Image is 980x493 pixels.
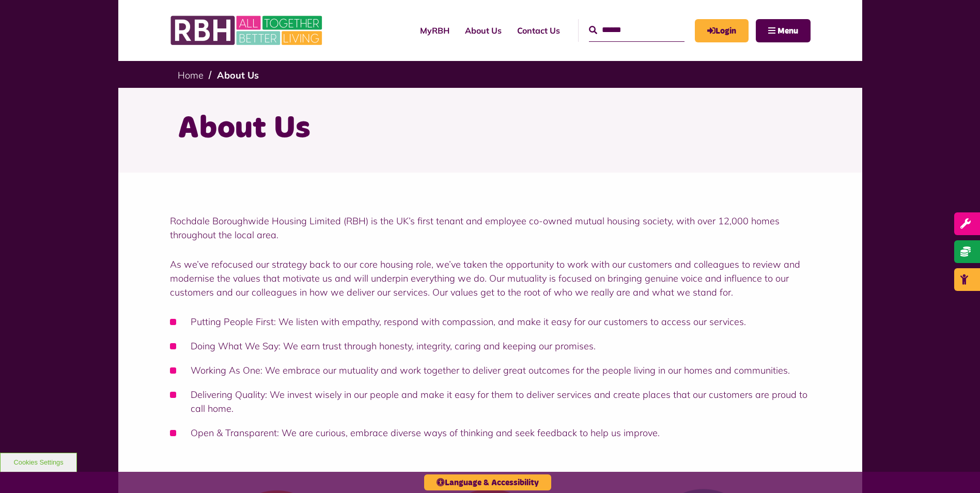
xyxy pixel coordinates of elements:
[170,363,811,377] li: Working As One: We embrace our mutuality and work together to deliver great outcomes for the peop...
[424,474,551,490] button: Language & Accessibility
[509,17,568,44] a: Contact Us
[170,214,811,242] p: Rochdale Boroughwide Housing Limited (RBH) is the UK’s first tenant and employee co-owned mutual ...
[170,257,811,299] p: As we’ve refocused our strategy back to our core housing role, we’ve taken the opportunity to wor...
[695,19,749,42] a: MyRBH
[934,446,980,493] iframe: Netcall Web Assistant for live chat
[170,10,325,51] img: RBH
[178,69,204,81] a: Home
[756,19,811,42] button: Navigation
[178,109,803,149] h1: About Us
[457,17,509,44] a: About Us
[170,426,811,440] li: Open & Transparent: We are curious, embrace diverse ways of thinking and seek feedback to help us...
[217,69,259,81] a: About Us
[412,17,457,44] a: MyRBH
[170,315,811,329] li: Putting People First: We listen with empathy, respond with compassion, and make it easy for our c...
[777,27,798,35] span: Menu
[170,388,811,415] li: Delivering Quality: We invest wisely in our people and make it easy for them to deliver services ...
[170,339,811,353] li: Doing What We Say: We earn trust through honesty, integrity, caring and keeping our promises.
